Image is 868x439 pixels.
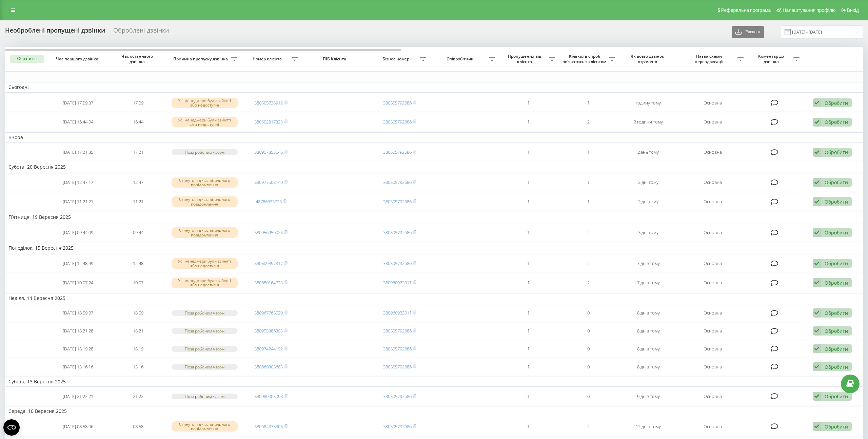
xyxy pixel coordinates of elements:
[254,393,283,399] a: 380980005098
[558,173,618,191] td: 1
[172,56,231,62] span: Причина пропуску дзвінка
[845,401,861,417] iframe: Intercom live chat
[502,54,549,64] span: Пропущених від клієнта
[383,149,412,155] a: 380505792686
[172,196,238,207] div: Скинуто під час вітального повідомлення
[558,254,618,272] td: 2
[625,54,672,64] span: Як довго дзвінок втрачено
[558,418,618,436] td: 2
[721,7,771,13] span: Реферальна програма
[618,388,678,405] td: 9 днів тому
[254,423,283,430] a: 380684373303
[48,144,108,160] td: [DATE] 17:21:35
[618,94,678,112] td: годину тому
[825,328,848,334] div: Обробити
[558,359,618,375] td: 0
[383,119,412,125] a: 380505792686
[5,27,105,37] div: Необроблені пропущені дзвінки
[5,162,863,172] td: Субота, 20 Вересня 2025
[825,179,848,186] div: Обробити
[558,341,618,357] td: 0
[254,100,283,106] a: 380505728912
[108,341,168,357] td: 18:19
[783,7,835,13] span: Налаштування профілю
[48,341,108,357] td: [DATE] 18:19:28
[618,224,678,242] td: 3 дні тому
[254,310,283,316] a: 380967765529
[48,388,108,405] td: [DATE] 21:22:21
[825,346,848,352] div: Обробити
[825,423,848,430] div: Обробити
[308,56,363,62] span: ПІБ Клієнта
[254,280,283,286] a: 380680164735
[558,274,618,292] td: 2
[172,310,238,316] div: Поза робочим часом
[108,113,168,131] td: 16:44
[558,388,618,405] td: 0
[383,423,412,430] a: 380505792686
[558,224,618,242] td: 2
[498,359,558,375] td: 1
[383,100,412,106] a: 380505792686
[254,149,283,155] a: 380957353646
[618,305,678,321] td: 8 днів тому
[256,198,282,205] a: 48786633723
[108,388,168,405] td: 21:22
[825,393,848,400] div: Обробити
[678,193,747,211] td: Основна
[108,274,168,292] td: 10:07
[48,224,108,242] td: [DATE] 09:44:09
[825,198,848,205] div: Обробити
[383,179,412,185] a: 380505792686
[498,418,558,436] td: 1
[48,193,108,211] td: [DATE] 11:21:21
[108,173,168,191] td: 12:47
[433,56,489,62] span: Співробітник
[618,193,678,211] td: 2 дні тому
[172,258,238,268] div: Усі менеджери були зайняті або недоступні
[558,323,618,339] td: 0
[172,346,238,352] div: Поза робочим часом
[498,305,558,321] td: 1
[172,177,238,188] div: Скинуто під час вітального повідомлення
[5,82,863,92] td: Сьогодні
[558,113,618,131] td: 2
[678,341,747,357] td: Основна
[618,113,678,131] td: 2 години тому
[108,323,168,339] td: 18:21
[498,341,558,357] td: 1
[732,26,764,38] button: Експорт
[172,98,238,108] div: Усі менеджери були зайняті або недоступні
[172,278,238,288] div: Усі менеджери були зайняті або недоступні
[825,280,848,286] div: Обробити
[383,393,412,399] a: 380505792686
[678,254,747,272] td: Основна
[172,421,238,432] div: Скинуто під час вітального повідомлення
[48,418,108,436] td: [DATE] 08:58:06
[618,341,678,357] td: 8 днів тому
[108,144,168,160] td: 17:21
[383,229,412,235] a: 380505792686
[498,323,558,339] td: 1
[825,364,848,370] div: Обробити
[678,305,747,321] td: Основна
[498,173,558,191] td: 1
[108,359,168,375] td: 13:16
[498,193,558,211] td: 1
[678,94,747,112] td: Основна
[48,113,108,131] td: [DATE] 16:44:04
[254,119,283,125] a: 380502817325
[618,254,678,272] td: 7 днів тому
[48,94,108,112] td: [DATE] 17:09:37
[498,388,558,405] td: 1
[113,27,169,37] div: Оброблені дзвінки
[3,419,20,436] button: Open CMP widget
[5,243,863,253] td: Понеділок, 15 Вересня 2025
[678,144,747,160] td: Основна
[678,323,747,339] td: Основна
[254,229,283,235] a: 380956956023
[373,56,420,62] span: Бізнес номер
[108,94,168,112] td: 17:09
[254,179,283,185] a: 380977603140
[825,119,848,125] div: Обробити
